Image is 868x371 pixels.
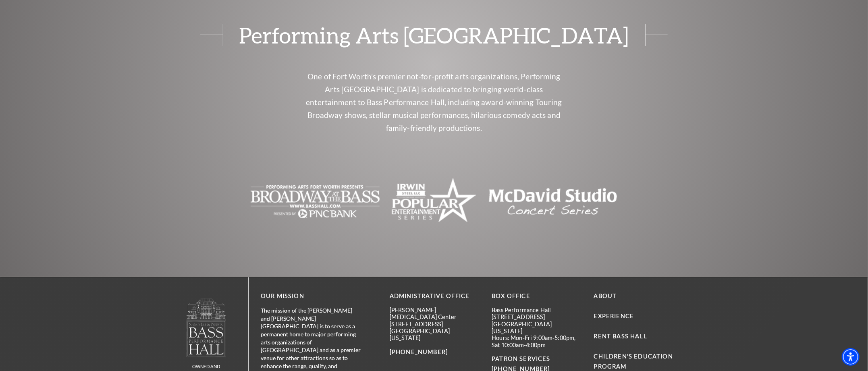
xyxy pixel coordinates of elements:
[223,24,646,46] span: Performing Arts [GEOGRAPHIC_DATA]
[390,291,480,301] p: Administrative Office
[390,307,480,321] p: [PERSON_NAME][MEDICAL_DATA] Center
[303,70,565,135] p: One of Fort Worth’s premier not-for-profit arts organizations, Performing Arts [GEOGRAPHIC_DATA] ...
[594,353,673,370] a: Children's Education Program
[251,196,380,205] a: The image is blank or empty. - open in a new tab
[594,333,647,340] a: Rent Bass Hall
[392,175,476,228] img: The image is completely blank with no visible content.
[594,313,634,319] a: Experience
[594,292,617,299] a: About
[842,348,860,366] div: Accessibility Menu
[488,196,617,205] a: Text logo for "McDavid Studio Concert Series" in a clean, modern font. - open in a new tab
[492,321,581,335] p: [GEOGRAPHIC_DATA][US_STATE]
[390,347,480,357] p: [PHONE_NUMBER]
[488,178,617,226] img: Text logo for "McDavid Studio Concert Series" in a clean, modern font.
[492,313,581,320] p: [STREET_ADDRESS]
[390,321,480,327] p: [STREET_ADDRESS]
[251,178,380,226] img: The image is blank or empty.
[492,291,581,301] p: BOX OFFICE
[390,327,480,342] p: [GEOGRAPHIC_DATA][US_STATE]
[392,196,476,205] a: The image is completely blank with no visible content. - open in a new tab
[261,291,361,301] p: OUR MISSION
[492,334,581,348] p: Hours: Mon-Fri 9:00am-5:00pm, Sat 10:00am-4:00pm
[492,307,581,313] p: Bass Performance Hall
[186,298,227,357] img: owned and operated by Performing Arts Fort Worth, A NOT-FOR-PROFIT 501(C)3 ORGANIZATION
